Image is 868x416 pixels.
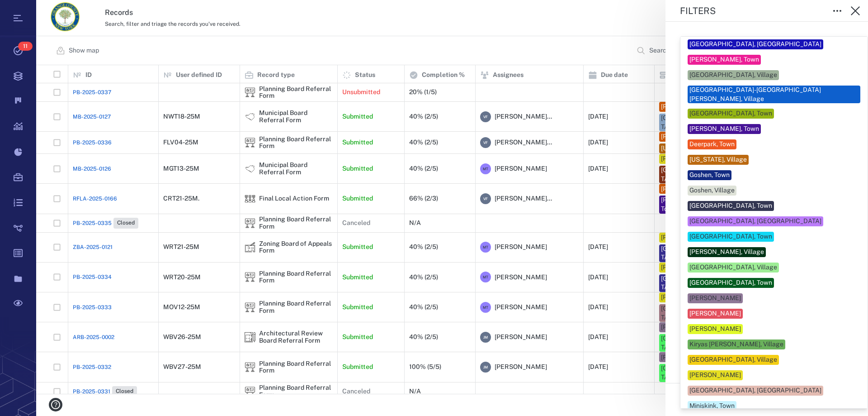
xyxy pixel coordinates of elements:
div: [GEOGRAPHIC_DATA], Town [689,232,772,241]
div: [PERSON_NAME], Town [689,55,759,64]
div: [GEOGRAPHIC_DATA], Village [689,263,777,272]
div: [GEOGRAPHIC_DATA], Village [689,71,777,80]
div: [PERSON_NAME], Village [689,248,764,257]
div: [PERSON_NAME] [689,371,741,380]
div: [GEOGRAPHIC_DATA], [GEOGRAPHIC_DATA] [689,40,821,49]
div: Deerpark, Town [689,140,735,149]
div: [GEOGRAPHIC_DATA], Town [689,109,772,118]
div: [PERSON_NAME] [689,294,741,303]
span: Help [20,6,39,14]
div: Miniskink, Town [689,402,735,411]
div: [US_STATE], Village [689,155,747,164]
div: [GEOGRAPHIC_DATA], [GEOGRAPHIC_DATA] [689,217,821,226]
div: Kiryas [PERSON_NAME], Village [689,340,783,349]
div: [GEOGRAPHIC_DATA], [GEOGRAPHIC_DATA] [689,386,821,395]
div: [GEOGRAPHIC_DATA], Town [689,278,772,287]
div: Goshen, Village [689,186,735,195]
div: Goshen, Town [689,171,730,180]
div: [GEOGRAPHIC_DATA], Village [689,355,777,364]
div: [GEOGRAPHIC_DATA], Town [689,201,772,210]
div: [PERSON_NAME] [689,309,741,318]
div: [PERSON_NAME] [689,325,741,334]
div: [PERSON_NAME], Town [689,124,759,134]
div: [GEOGRAPHIC_DATA]-[GEOGRAPHIC_DATA][PERSON_NAME], Village [689,86,859,103]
